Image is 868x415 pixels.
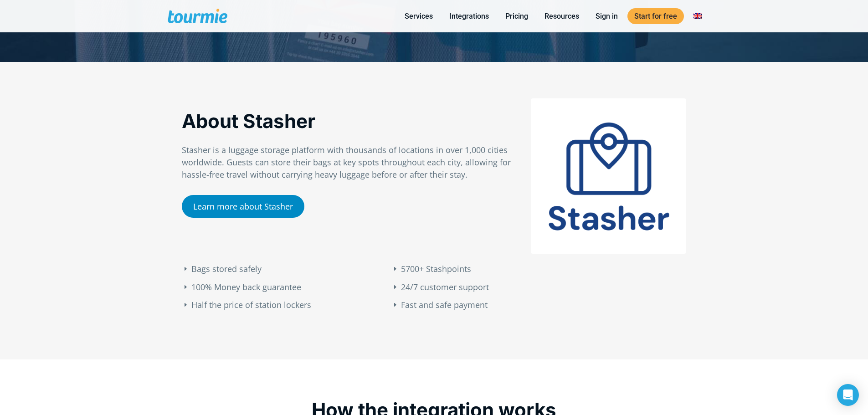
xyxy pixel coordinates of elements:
li: Half the price of station lockers [191,299,372,311]
a: Integrations [442,10,496,22]
div: Open Intercom Messenger [837,384,859,406]
a: Services [398,10,440,22]
li: Bags stored safely [191,263,372,275]
a: Switch to [687,10,709,22]
li: 24/7 customer support [401,281,581,293]
a: Resources [538,10,586,22]
a: Start for free [627,8,684,24]
p: Stasher is a luggage storage platform with thousands of locations in over 1,000 cities worldwide.... [182,144,512,181]
p: About Stasher [182,108,512,135]
li: 5700+ Stashpoints [401,263,581,275]
a: Pricing [498,10,535,22]
li: Fast and safe payment [401,299,581,311]
li: 100% Money back guarantee [191,281,372,293]
a: Sign in [589,10,625,22]
a: Learn more about Stasher [182,195,304,218]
